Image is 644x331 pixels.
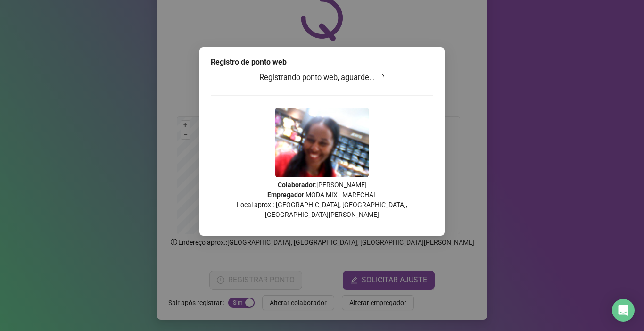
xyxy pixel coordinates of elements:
h3: Registrando ponto web, aguarde... [211,72,433,84]
img: 2Q== [275,108,369,177]
strong: Empregador [267,191,304,199]
p: : [PERSON_NAME] : MODA MIX - MARECHAL Local aprox.: [GEOGRAPHIC_DATA], [GEOGRAPHIC_DATA], [GEOGRA... [211,180,433,220]
div: Open Intercom Messenger [612,299,635,322]
strong: Colaborador [278,181,315,189]
div: Registro de ponto web [211,57,433,68]
span: loading [377,74,384,81]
